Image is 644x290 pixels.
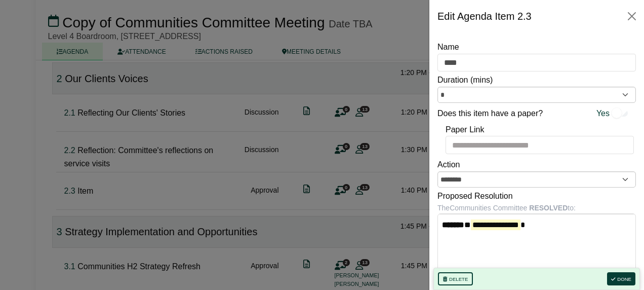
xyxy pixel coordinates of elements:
[437,8,532,24] div: Edit Agenda Item 2.3
[529,204,568,212] b: RESOLVED
[437,190,513,203] label: Proposed Resolution
[596,107,610,120] span: Yes
[437,158,460,171] label: Action
[607,272,635,285] button: Done
[437,107,543,120] label: Does this item have a paper?
[437,202,636,213] div: The Communities Committee to:
[446,123,485,136] label: Paper Link
[438,272,473,285] button: Delete
[437,74,493,87] label: Duration (mins)
[624,8,640,24] button: Close
[437,41,459,54] label: Name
